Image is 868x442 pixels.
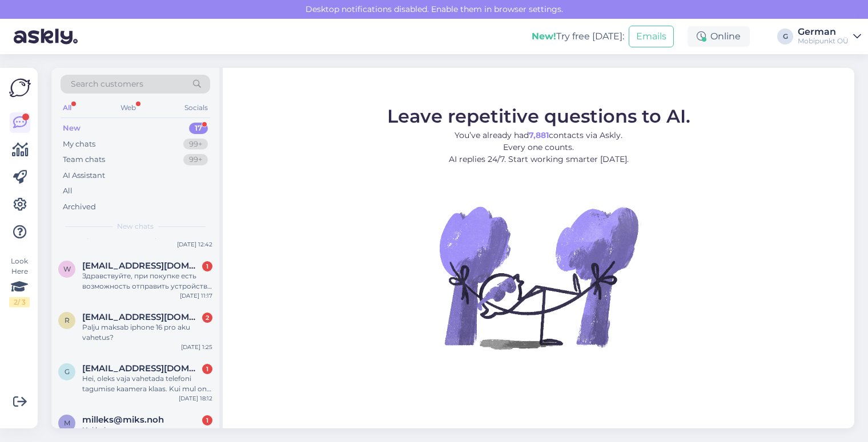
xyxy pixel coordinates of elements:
div: 1 [202,364,212,374]
p: You’ve already had contacts via Askly. Every one counts. AI replies 24/7. Start working smarter [... [387,129,690,165]
div: Здравствуйте, при покупке есть возможность отправить устройство по почте? В Нарву например? [82,271,212,291]
a: GermanMobipunkt OÜ [798,27,861,46]
div: AI Assistant [63,170,105,181]
div: 2 [202,313,212,323]
div: [DATE] 11:17 [180,291,212,300]
div: 17 [189,123,208,134]
div: [DATE] 18:12 [179,394,212,403]
div: 99+ [183,139,208,150]
span: renatakumel1@gmail.com [82,312,201,322]
span: Leave repetitive questions to AI. [387,105,690,127]
div: 2 / 3 [9,297,30,307]
div: German [798,27,849,37]
div: 1 [202,415,212,425]
b: New! [532,31,556,42]
div: All [61,100,74,115]
div: G [777,29,793,44]
span: w [63,265,71,273]
button: Emails [629,26,674,47]
span: milleks@miks.noh [82,415,164,425]
div: Look Here [9,256,30,307]
div: Try free [DATE]: [532,30,624,43]
span: greta.selge@gmail.com [82,363,201,374]
span: r [65,316,70,325]
div: New [63,123,81,134]
div: Socials [182,100,210,115]
div: Online [688,26,750,47]
div: Hei hei. [82,425,212,435]
b: 7,881 [529,130,549,140]
div: My chats [63,139,95,150]
div: Hei, oleks vaja vahetada telefoni tagumise kaamera klaas. Kui mul on seadmel veel Applei garantii... [82,374,212,394]
span: Search customers [71,78,143,90]
img: Askly Logo [9,77,31,99]
span: g [65,367,70,376]
div: Archived [63,201,96,213]
span: whisureik@gmail.com [82,261,201,271]
div: 1 [202,261,212,271]
span: New chats [117,221,154,232]
div: All [63,185,73,197]
img: No Chat active [436,175,641,380]
div: 99+ [183,154,208,165]
div: Web [118,100,138,115]
span: m [64,419,70,427]
div: Team chats [63,154,105,165]
div: [DATE] 12:42 [177,240,212,249]
div: Mobipunkt OÜ [798,37,849,46]
div: Palju maksab iphone 16 pro aku vahetus? [82,322,212,343]
div: [DATE] 1:25 [181,343,212,351]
